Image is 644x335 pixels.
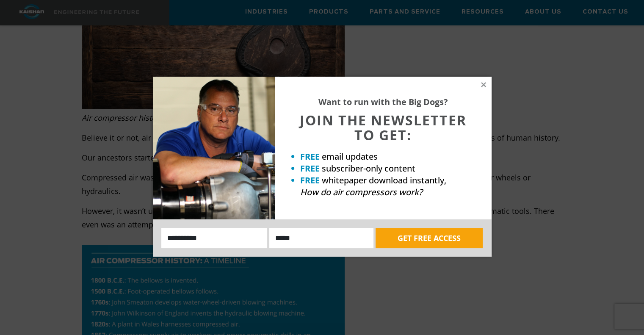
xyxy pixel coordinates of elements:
span: whitepaper download instantly, [322,174,446,186]
strong: Want to run with the Big Dogs? [318,96,448,108]
button: Close [480,81,487,89]
button: GET FREE ACCESS [376,228,483,248]
input: Name: [161,228,268,248]
strong: FREE [300,151,320,162]
span: subscriber-only content [322,163,415,174]
span: JOIN THE NEWSLETTER TO GET: [300,111,467,144]
em: How do air compressors work? [300,186,423,198]
span: email updates [322,151,378,162]
strong: FREE [300,163,320,174]
input: Email [269,228,373,248]
strong: FREE [300,174,320,186]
